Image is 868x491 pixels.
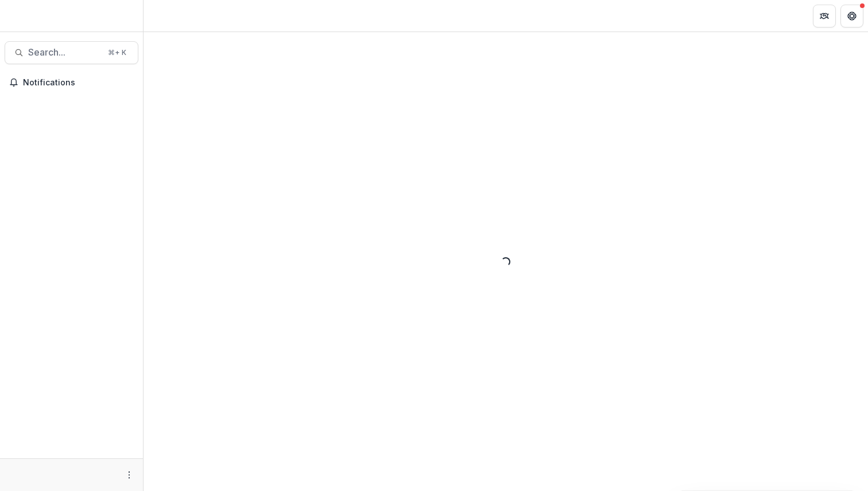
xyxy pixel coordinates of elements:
button: Search... [5,41,138,64]
button: Partners [813,5,836,28]
span: Search... [28,47,101,58]
button: More [122,468,136,482]
div: ⌘ + K [106,46,129,59]
span: Notifications [23,78,134,88]
button: Get Help [840,5,863,28]
button: Notifications [5,73,138,92]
